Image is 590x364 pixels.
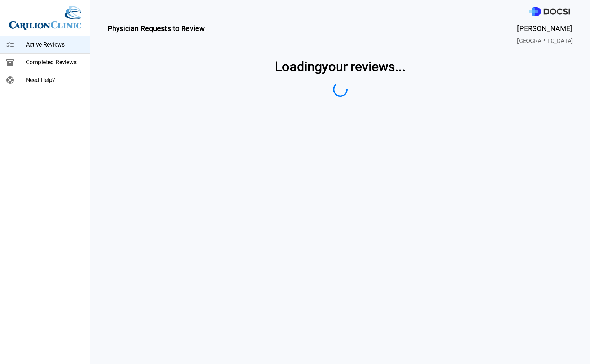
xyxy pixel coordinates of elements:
[517,37,573,45] span: [GEOGRAPHIC_DATA]
[275,57,405,76] span: Loading your reviews ...
[517,23,573,34] span: [PERSON_NAME]
[26,40,84,49] span: Active Reviews
[108,23,205,45] span: Physician Requests to Review
[9,6,81,30] img: Site Logo
[529,7,570,16] img: DOCSI Logo
[26,76,84,84] span: Need Help?
[26,58,84,67] span: Completed Reviews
